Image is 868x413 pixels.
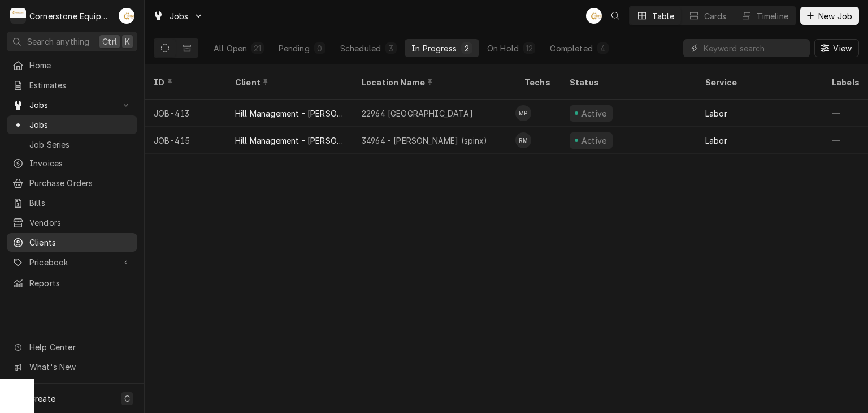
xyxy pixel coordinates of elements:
span: K [125,36,130,48]
div: Matthew Pennington's Avatar [515,105,531,121]
div: 34964 - [PERSON_NAME] (spinx) [362,135,488,147]
a: Home [7,56,137,75]
a: Bills [7,193,137,212]
div: JOB-413 [145,100,226,127]
a: Clients [7,233,137,252]
div: Labor [705,107,727,119]
a: Job Series [7,135,137,154]
a: Jobs [7,115,137,134]
span: Vendors [29,217,132,229]
div: 4 [600,42,606,54]
span: New Job [816,10,854,22]
span: Ctrl [102,36,117,48]
div: Active [580,107,608,119]
div: MP [515,105,531,121]
div: Cornerstone Equipment Repair, LLC's Avatar [10,8,26,24]
span: Search anything [27,36,89,48]
div: Location Name [362,76,504,88]
div: AB [119,8,134,24]
span: Clients [29,236,132,248]
div: Cornerstone Equipment Repair, LLC [29,10,112,22]
span: Bills [29,197,132,209]
div: Timeline [757,10,788,22]
div: In Progress [411,42,457,54]
div: Table [652,10,674,22]
span: Invoices [29,157,132,169]
span: Home [29,59,132,71]
a: Go to Pricebook [7,253,137,272]
div: Pending [279,42,310,54]
div: Scheduled [340,42,381,54]
span: Reports [29,277,132,289]
div: Completed [550,42,592,54]
span: Jobs [29,99,115,111]
a: Invoices [7,154,137,173]
span: Jobs [170,10,189,22]
span: Jobs [29,119,132,131]
a: Go to What's New [7,358,137,376]
span: Purchase Orders [29,177,132,189]
div: 2 [463,42,470,54]
div: Status [570,76,685,88]
div: Andrew Buigues's Avatar [119,8,134,24]
button: View [814,39,859,57]
a: Go to Jobs [7,96,137,114]
button: Search anythingCtrlK [7,32,137,51]
div: Roberto Martinez's Avatar [515,132,531,148]
a: Vendors [7,213,137,232]
span: View [831,42,854,54]
span: Help Center [29,341,131,353]
div: C [10,8,26,24]
div: All Open [214,42,247,54]
div: Cards [704,10,727,22]
a: Estimates [7,76,137,94]
div: 0 [316,42,323,54]
div: 22964 [GEOGRAPHIC_DATA] [362,107,473,119]
div: JOB-415 [145,127,226,154]
div: Techs [524,76,552,88]
a: Go to Jobs [148,7,208,25]
div: On Hold [487,42,519,54]
div: Hill Management - [PERSON_NAME] [235,135,344,147]
span: Estimates [29,79,132,91]
span: C [124,393,130,405]
button: New Job [800,7,859,25]
div: 3 [388,42,394,54]
div: AB [586,8,602,24]
a: Reports [7,274,137,292]
span: Create [29,394,55,403]
span: What's New [29,361,131,373]
div: Service [705,76,811,88]
div: 21 [254,42,261,54]
div: Client [235,76,341,88]
div: ID [154,76,215,88]
div: Hill Management - [PERSON_NAME] [235,107,344,119]
input: Keyword search [704,39,804,57]
div: Labor [705,135,727,147]
div: Andrew Buigues's Avatar [586,8,602,24]
div: RM [515,132,531,148]
a: Go to Help Center [7,338,137,356]
a: Purchase Orders [7,174,137,192]
div: 12 [526,42,533,54]
span: Pricebook [29,256,115,268]
span: Job Series [29,139,132,150]
div: Active [580,135,608,147]
button: Open search [606,7,624,25]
